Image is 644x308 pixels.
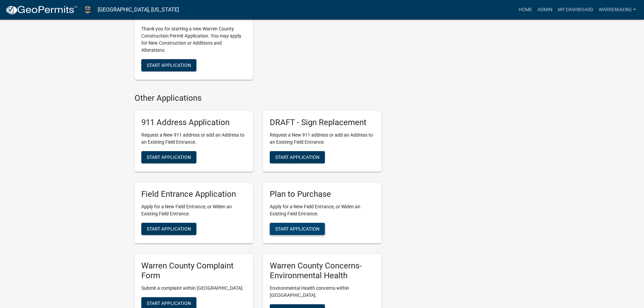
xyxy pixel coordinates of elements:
[516,3,535,16] a: Home
[141,151,196,163] button: Start Application
[141,223,196,235] button: Start Application
[555,3,596,16] a: My Dashboard
[596,3,639,16] a: WarrenIAEng
[270,189,375,199] h5: Plan to Purchase
[98,4,179,16] a: [GEOGRAPHIC_DATA], [US_STATE]
[270,118,375,127] h5: DRAFT - Sign Replacement
[270,285,375,299] p: Environmental Health concerns within [GEOGRAPHIC_DATA].
[535,3,555,16] a: Admin
[141,203,246,217] p: Apply for a New Field Entrance, or Widen an Existing Field Entrance.
[147,226,191,232] span: Start Application
[141,132,246,146] p: Request a New 911 address or add an Address to an Existing Field Entrance.
[270,223,325,235] button: Start Application
[141,118,246,127] h5: 911 Address Application
[141,189,246,199] h5: Field Entrance Application
[270,261,375,281] h5: Warren County Concerns- Environmental Health
[275,226,319,232] span: Start Application
[270,151,325,163] button: Start Application
[141,261,246,281] h5: Warren County Complaint Form
[135,93,381,103] h4: Other Applications
[147,155,191,160] span: Start Application
[141,25,246,54] p: Thank you for starting a new Warren County Construction Permit Application. You may apply for New...
[147,62,191,68] span: Start Application
[275,155,319,160] span: Start Application
[141,285,246,292] p: Submit a complaint within [GEOGRAPHIC_DATA].
[83,5,92,14] img: Warren County, Iowa
[270,203,375,217] p: Apply for a New Field Entrance, or Widen an Existing Field Entrance.
[147,300,191,306] span: Start Application
[270,132,375,146] p: Request a New 911 address or add an Address to an Existing Field Entrance.
[141,59,196,71] button: Start Application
